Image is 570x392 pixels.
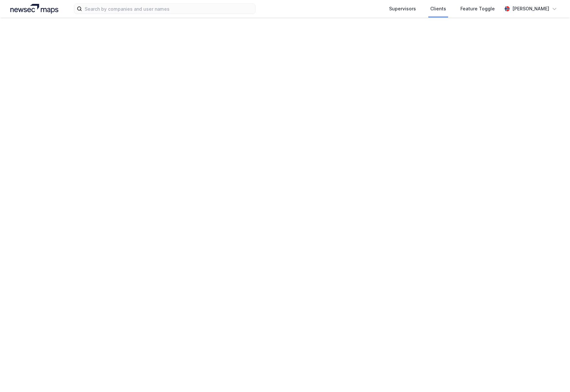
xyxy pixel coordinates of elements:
input: Search by companies and user names [82,4,255,14]
div: Clients [430,5,446,13]
div: Supervisors [389,5,416,13]
div: [PERSON_NAME] [512,5,549,13]
img: logo.a4113a55bc3d86da70a041830d287a7e.svg [10,4,58,14]
div: Feature Toggle [460,5,495,13]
